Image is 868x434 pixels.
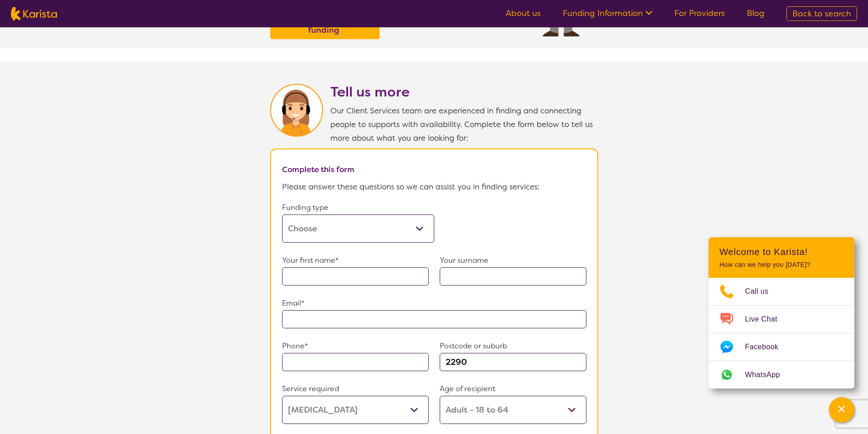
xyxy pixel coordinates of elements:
[709,361,854,388] a: Web link opens in a new tab.
[829,397,854,423] button: Channel Menu
[745,312,788,326] span: Live Chat
[719,246,843,257] h2: Welcome to Karista!
[745,285,780,298] span: Call us
[719,261,843,269] p: How can we help you [DATE]?
[270,84,323,137] img: Karista Client Service
[440,382,586,396] p: Age of recipient
[282,201,434,214] p: Funding type
[709,278,854,388] ul: Choose channel
[674,8,725,19] a: For Providers
[786,6,857,21] a: Back to search
[709,237,854,388] div: Channel Menu
[745,340,789,354] span: Facebook
[330,104,598,145] p: Our Client Services team are experienced in finding and connecting people to supports with availa...
[563,8,652,19] a: Funding Information
[272,10,377,37] a: Find out about HCP funding
[506,8,541,19] a: About us
[440,339,586,353] p: Postcode or suburb
[282,339,429,353] p: Phone*
[282,164,354,174] b: Complete this form
[745,368,791,382] span: WhatsApp
[282,254,429,267] p: Your first name*
[747,8,765,19] a: Blog
[330,84,598,100] h2: Tell us more
[440,254,586,267] p: Your surname
[282,180,586,194] p: Please answer these questions so we can assist you in finding services:
[282,382,429,396] p: Service required
[792,8,851,19] span: Back to search
[282,296,586,310] p: Email*
[11,7,57,20] img: Karista logo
